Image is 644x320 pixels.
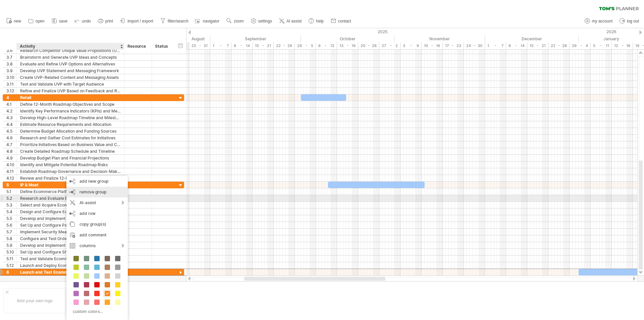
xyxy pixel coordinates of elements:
a: contact [329,17,353,26]
a: zoom [225,17,246,26]
div: 6 - 12 [316,42,337,49]
span: zoom [234,19,244,24]
a: my account [583,17,614,26]
span: print [105,19,113,24]
div: 5.7 [6,229,16,235]
div: 3.11 [6,81,16,87]
div: 5.5 [6,215,16,222]
div: 4 [6,94,16,101]
div: Brainstorm and Generate UVP Ideas and Concepts [20,54,121,60]
div: 5.9 [6,242,16,248]
span: AI assist [286,19,302,24]
div: Test and Validate UVP with Target Audience [20,81,121,87]
div: 17 - 23 [443,42,464,49]
div: 3 - 9 [400,42,422,49]
div: 4.11 [6,168,16,175]
div: 5.12 [6,262,16,269]
div: Develop Budget Plan and Financial Projections [20,155,121,161]
div: 5.3 [6,202,16,208]
div: 4.5 [6,128,16,134]
div: 4.4 [6,121,16,128]
div: Set Up and Configure Payment Gateway and Processing [20,222,121,228]
div: 1 - 7 [210,42,231,49]
div: 4.2 [6,108,16,114]
div: 4.6 [6,135,16,141]
div: 22 - 28 [548,42,570,49]
div: Select and Acquire Ecommerce Platform and Tools [20,202,121,208]
div: 15 - 21 [253,42,274,49]
div: 4.3 [6,115,16,121]
div: Set Up and Configure Shipping and Logistics Integration [20,249,121,255]
span: log out [627,19,639,24]
span: contact [338,19,351,24]
div: Develop and Implement Inventory Management System [20,242,121,248]
div: columns [66,240,128,251]
div: 5.8 [6,235,16,242]
div: Design and Configure Ecommerce Platform Architecture [20,209,121,215]
div: 12 - 18 [612,42,633,49]
div: November 2025 [394,35,485,42]
div: 6 [6,269,16,275]
span: undo [82,19,91,24]
div: 3.8 [6,61,16,67]
a: settings [249,17,274,26]
div: .... [112,296,168,302]
div: .... [112,305,168,310]
div: 1 - 7 [485,42,506,49]
div: 5.10 [6,249,16,255]
span: filter/search [168,19,189,24]
div: copy group(s) [66,219,128,230]
span: save [59,19,67,24]
div: December 2025 [485,35,579,42]
a: AI assist [277,17,304,26]
div: Estimate Resource Requirements and Allocation [20,121,121,128]
div: 20 - 26 [358,42,379,49]
div: 4.9 [6,155,16,161]
a: navigator [194,17,221,26]
span: navigator [203,19,219,24]
div: 5.4 [6,209,16,215]
div: Resource [127,43,148,50]
div: Launch and Test Ecommerce Website and Operations [20,269,121,275]
div: add comment [66,230,128,240]
a: new [5,17,23,26]
div: AI-assist [66,197,128,208]
div: add row [66,208,128,219]
div: Retail [20,94,121,101]
div: Create UVP-Related Content and Messaging Assets [20,74,121,81]
div: Research and Evaluate Ecommerce Platform Options [20,195,121,201]
div: .... [112,288,168,293]
div: 8 - 14 [506,42,527,49]
div: 10 - 16 [422,42,443,49]
div: Identify and Mitigate Potential Roadmap Risks [20,162,121,168]
div: Define 12-Month Roadmap Objectives and Scope [20,101,121,107]
div: Define Ecommerce Platform Requirements and Specifications [20,188,121,195]
div: 29 - 5 [295,42,316,49]
div: 29 - 4 [570,42,591,49]
div: 3.7 [6,54,16,60]
div: 27 - 2 [379,42,400,49]
div: 25 - 31 [189,42,210,49]
a: save [50,17,69,26]
div: Research Competitor Unique Value Propositions (UVPs) [20,47,121,54]
div: Refine and Finalize UVP Based on Feedback and Results [20,88,121,94]
div: Develop UVP Statement and Messaging Framework [20,67,121,74]
a: filter/search [159,17,191,26]
a: log out [618,17,641,26]
div: Implement Security Measures and Data Encryption [20,229,121,235]
div: 4.10 [6,162,16,168]
div: Configure and Test Order Management and Fulfillment Processes [20,235,121,242]
div: October 2025 [301,35,394,42]
div: 8 - 14 [231,42,253,49]
a: print [96,17,115,26]
a: undo [73,17,93,26]
div: 5 [6,182,16,188]
div: Create Detailed Roadmap Schedule and Timeline [20,148,121,154]
div: Review and Finalize 12-Month Roadmap and Budget Plan [20,175,121,181]
div: 22 - 28 [274,42,295,49]
div: Develop High-Level Roadmap Timeline and Milestones [20,115,121,121]
div: 3.10 [6,74,16,81]
span: new [14,19,21,24]
div: 4.8 [6,148,16,154]
div: Prioritize Initiatives Based on Business Value and Cost [20,141,121,148]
